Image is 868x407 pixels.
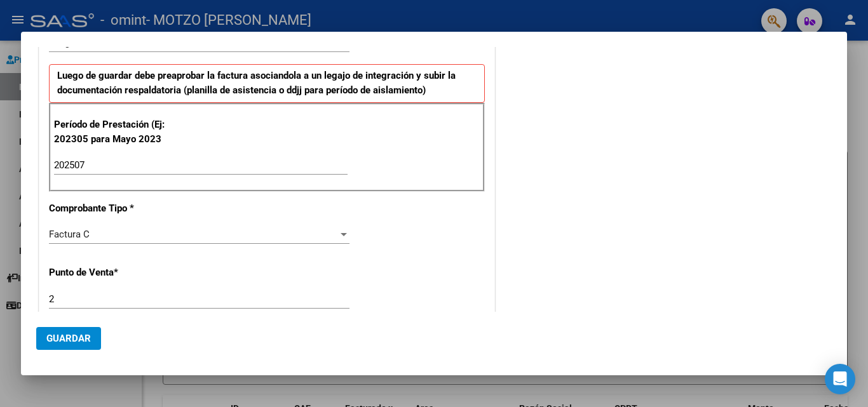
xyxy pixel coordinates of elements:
[57,70,456,96] strong: Luego de guardar debe preaprobar la factura asociandola a un legajo de integración y subir la doc...
[54,117,182,146] p: Período de Prestación (Ej: 202305 para Mayo 2023
[49,229,90,240] span: Factura C
[36,327,101,350] button: Guardar
[825,364,855,394] div: Open Intercom Messenger
[46,333,91,344] span: Guardar
[49,265,180,280] p: Punto de Venta
[49,201,180,216] p: Comprobante Tipo *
